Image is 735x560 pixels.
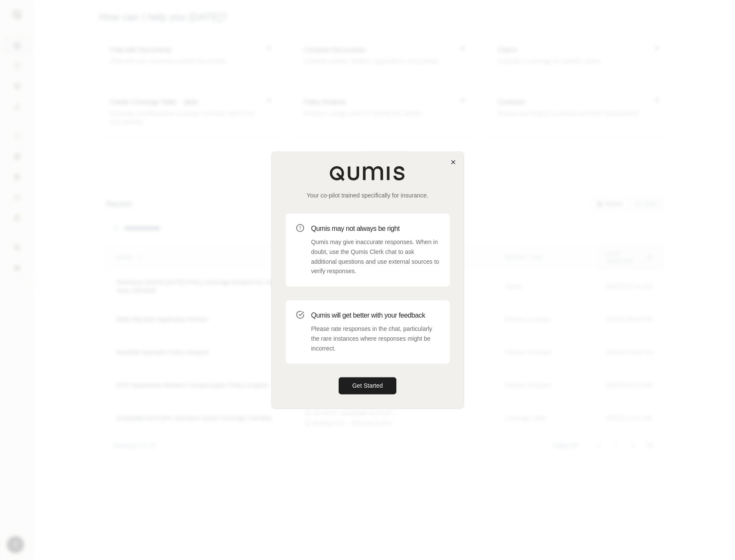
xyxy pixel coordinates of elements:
p: Please rate responses in the chat, particularly the rare instances where responses might be incor... [311,324,440,353]
p: Your co-pilot trained specifically for insurance. [286,191,450,200]
h3: Qumis may not always be right [311,224,440,234]
p: Qumis may give inaccurate responses. When in doubt, use the Qumis Clerk chat to ask additional qu... [311,237,440,276]
button: Get Started [339,377,397,395]
h3: Qumis will get better with your feedback [311,310,440,321]
img: Qumis Logo [329,165,406,181]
